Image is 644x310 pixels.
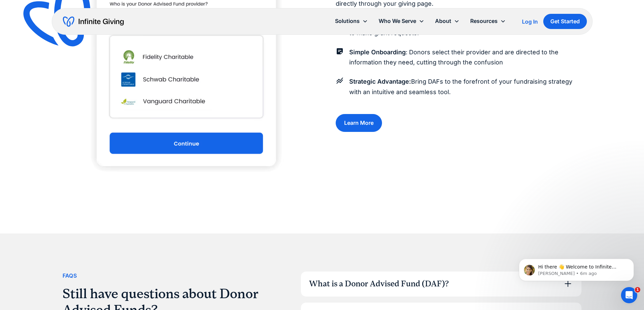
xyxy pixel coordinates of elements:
[335,17,360,26] div: Solutions
[522,19,538,24] div: Log In
[465,14,511,28] div: Resources
[435,17,451,26] div: About
[349,77,582,97] p: Bring DAFs to the forefront of your fundraising strategy with an intuitive and seamless tool.
[379,17,416,26] div: Who We Serve
[373,14,430,28] div: Who We Serve
[309,278,449,290] div: What is a Donor Advised Fund (DAF)?
[509,245,644,292] iframe: Intercom notifications message
[522,18,538,26] a: Log In
[470,17,498,26] div: Resources
[349,47,582,68] p: : Donors select their provider and are directed to the information they need, cutting through the...
[543,14,587,29] a: Get Started
[63,271,77,280] div: FAqs
[349,78,411,85] strong: Strategic Advantage:
[330,14,373,28] div: Solutions
[621,287,637,303] iframe: Intercom live chat
[63,16,124,27] a: home
[635,287,640,292] span: 1
[430,14,465,28] div: About
[336,114,382,132] a: Learn More
[349,49,406,56] strong: Simple Onboarding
